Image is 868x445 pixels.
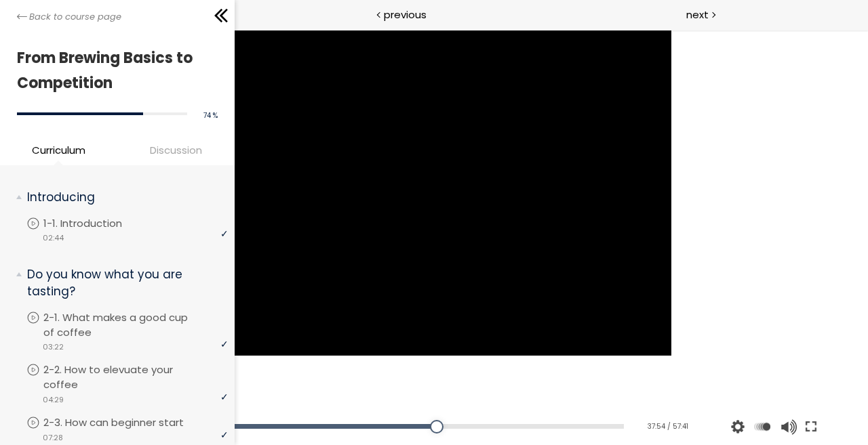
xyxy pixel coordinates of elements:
span: 03:22 [43,341,64,353]
p: 1-1. Introduction [43,216,149,231]
p: 2-1. What makes a good cup of coffee [43,310,228,340]
span: Discussion [121,142,231,158]
span: Back to course page [29,10,121,24]
a: Back to course page [17,10,121,24]
span: previous [384,7,427,22]
p: Introducing [27,189,218,206]
h1: From Brewing Basics to Competition [17,45,211,96]
span: 04:29 [43,394,64,406]
p: 2-3. How can beginner start [43,415,211,430]
p: 2-2. How to elevuate your coffee [43,362,228,392]
div: 37:54 / 57:41 [636,421,688,432]
span: Curriculum [32,142,85,158]
span: 74 % [203,110,218,121]
span: 07:28 [43,432,63,444]
span: next [686,7,709,22]
span: 02:44 [43,232,64,244]
p: Do you know what you are tasting? [27,266,218,299]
